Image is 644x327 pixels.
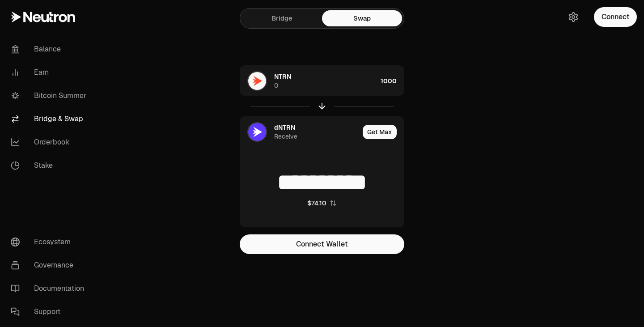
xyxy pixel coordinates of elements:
div: 0 [274,81,278,90]
button: Connect [594,7,637,27]
button: Connect Wallet [240,234,404,254]
img: dNTRN Logo [248,123,266,141]
div: $74.10 [307,199,326,208]
a: Swap [322,10,402,26]
a: Governance [4,254,97,277]
a: Earn [4,61,97,84]
a: Bitcoin Summer [4,84,97,107]
a: Bridge [242,10,322,26]
button: NTRN LogoNTRN01000 [240,66,404,96]
div: Receive [274,132,297,141]
a: Stake [4,154,97,177]
button: Get Max [363,125,397,139]
a: Support [4,300,97,323]
span: NTRN [274,72,291,81]
a: Ecosystem [4,230,97,254]
span: dNTRN [274,123,295,132]
div: NTRN LogoNTRN0 [240,66,377,96]
button: $74.10 [307,199,337,208]
img: NTRN Logo [248,72,266,90]
div: 1000 [381,66,404,96]
a: Documentation [4,277,97,300]
a: Orderbook [4,131,97,154]
a: Balance [4,38,97,61]
div: dNTRN LogodNTRNReceive [240,117,359,147]
a: Bridge & Swap [4,107,97,131]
